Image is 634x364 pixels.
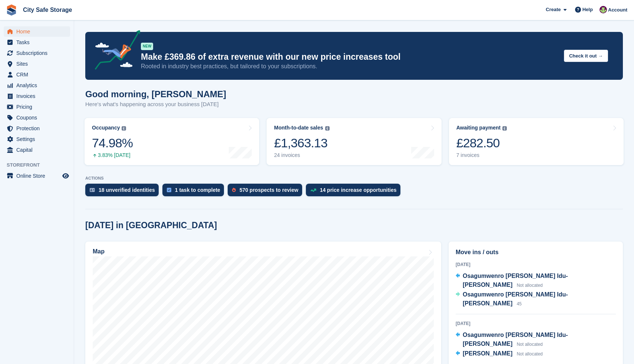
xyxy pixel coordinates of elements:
[16,123,61,134] span: Protection
[306,184,404,200] a: 14 price increase opportunities
[456,261,616,268] div: [DATE]
[85,176,623,181] p: ACTIONS
[16,145,61,155] span: Capital
[4,134,70,144] a: menu
[456,125,501,131] div: Awaiting payment
[517,351,543,357] span: Not allocated
[582,6,593,13] span: Help
[4,171,70,181] a: menu
[320,187,397,193] div: 14 price increase opportunities
[141,43,153,50] div: NEW
[463,291,568,306] span: Osagumwenro [PERSON_NAME] Idu-[PERSON_NAME]
[4,69,70,80] a: menu
[61,171,70,180] a: Preview store
[20,4,75,16] a: City Safe Storage
[325,126,330,131] img: icon-info-grey-7440780725fd019a000dd9b08b2336e03edf1995a4989e88bcd33f0948082b44.svg
[4,102,70,112] a: menu
[99,187,155,193] div: 18 unverified identities
[456,331,616,349] a: Osagumwenro [PERSON_NAME] Idu-[PERSON_NAME] Not allocated
[517,283,543,288] span: Not allocated
[608,6,627,14] span: Account
[92,125,120,131] div: Occupancy
[232,188,236,192] img: prospect-51fa495bee0391a8d652442698ab0144808aea92771e9ea1ae160a38d050c398.svg
[517,301,522,306] span: 45
[274,125,323,131] div: Month-to-date sales
[456,349,543,359] a: [PERSON_NAME] Not allocated
[162,184,228,200] a: 1 task to complete
[16,134,61,144] span: Settings
[274,152,329,158] div: 24 invoices
[16,59,61,69] span: Sites
[85,89,226,99] h1: Good morning, [PERSON_NAME]
[456,135,507,151] div: £282.50
[456,248,616,257] h2: Move ins / outs
[456,152,507,158] div: 7 invoices
[85,184,162,200] a: 18 unverified identities
[16,102,61,112] span: Pricing
[92,152,133,158] div: 3.83% [DATE]
[16,112,61,123] span: Coupons
[274,135,329,151] div: £1,363.13
[240,187,298,193] div: 570 prospects to review
[16,37,61,47] span: Tasks
[93,248,105,255] h2: Map
[4,145,70,155] a: menu
[463,273,568,288] span: Osagumwenro [PERSON_NAME] Idu-[PERSON_NAME]
[4,26,70,37] a: menu
[92,135,133,151] div: 74.98%
[85,220,217,230] h2: [DATE] in [GEOGRAPHIC_DATA]
[228,184,306,200] a: 570 prospects to review
[449,118,624,165] a: Awaiting payment £282.50 7 invoices
[141,52,558,62] p: Make £369.86 of extra revenue with our new price increases tool
[85,118,259,165] a: Occupancy 74.98% 3.83% [DATE]
[175,187,220,193] div: 1 task to complete
[16,26,61,37] span: Home
[16,91,61,101] span: Invoices
[463,350,512,357] span: [PERSON_NAME]
[517,342,543,347] span: Not allocated
[16,171,61,181] span: Online Store
[600,6,607,13] img: Richie Miller
[4,112,70,123] a: menu
[6,4,17,16] img: stora-icon-8386f47178a22dfd0bd8f6a31ec36ba5ce8667c1dd55bd0f319d3a0aa187defe.svg
[456,290,616,309] a: Osagumwenro [PERSON_NAME] Idu-[PERSON_NAME] 45
[310,188,316,192] img: price_increase_opportunities-93ffe204e8149a01c8c9dc8f82e8f89637d9d84a8eef4429ea346261dce0b2c0.svg
[4,37,70,47] a: menu
[122,126,126,131] img: icon-info-grey-7440780725fd019a000dd9b08b2336e03edf1995a4989e88bcd33f0948082b44.svg
[4,91,70,101] a: menu
[502,126,507,131] img: icon-info-grey-7440780725fd019a000dd9b08b2336e03edf1995a4989e88bcd33f0948082b44.svg
[7,161,74,169] span: Storefront
[85,100,226,109] p: Here's what's happening across your business [DATE]
[16,80,61,91] span: Analytics
[463,332,568,347] span: Osagumwenro [PERSON_NAME] Idu-[PERSON_NAME]
[167,188,171,192] img: task-75834270c22a3079a89374b754ae025e5fb1db73e45f91037f5363f120a921f8.svg
[564,50,608,62] button: Check it out →
[456,272,616,290] a: Osagumwenro [PERSON_NAME] Idu-[PERSON_NAME] Not allocated
[546,6,561,13] span: Create
[4,80,70,91] a: menu
[90,188,95,192] img: verify_identity-adf6edd0f0f0b5bbfe63781bf79b02c33cf7c696d77639b501bdc392416b5a36.svg
[4,48,70,58] a: menu
[141,62,558,70] p: Rooted in industry best practices, but tailored to your subscriptions.
[16,69,61,80] span: CRM
[456,320,616,327] div: [DATE]
[4,59,70,69] a: menu
[16,48,61,58] span: Subscriptions
[267,118,441,165] a: Month-to-date sales £1,363.13 24 invoices
[4,123,70,134] a: menu
[89,30,141,72] img: price-adjustments-announcement-icon-8257ccfd72463d97f412b2fc003d46551f7dbcb40ab6d574587a9cd5c0d94...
